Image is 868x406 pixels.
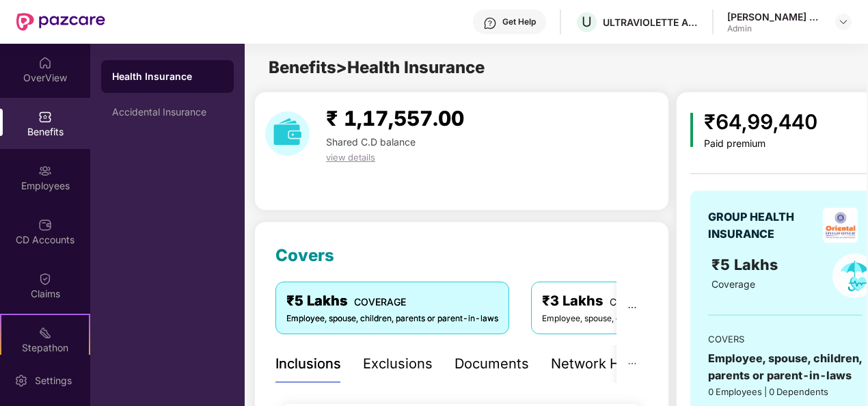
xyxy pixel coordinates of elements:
img: insurerLogo [823,208,858,243]
div: GROUP HEALTH INSURANCE [708,208,819,243]
img: svg+xml;base64,PHN2ZyBpZD0iQ2xhaW0iIHhtbG5zPSJodHRwOi8vd3d3LnczLm9yZy8yMDAwL3N2ZyIgd2lkdGg9IjIwIi... [38,272,52,286]
div: ULTRAVIOLETTE AUTOMOTIVE PRIVATE LIMITED [603,16,699,29]
div: 0 Employees | 0 Dependents [708,385,863,398]
div: Paid premium [704,138,817,150]
button: ellipsis [616,282,648,334]
div: [PERSON_NAME] E A [727,10,823,23]
span: ₹ 1,17,557.00 [326,106,464,131]
div: Employee, spouse, children, parents or parent-in-laws [708,350,863,384]
span: Covers [275,245,334,265]
img: svg+xml;base64,PHN2ZyBpZD0iQ0RfQWNjb3VudHMiIGRhdGEtbmFtZT0iQ0QgQWNjb3VudHMiIHhtbG5zPSJodHRwOi8vd3... [38,218,52,232]
div: Admin [727,23,823,34]
img: icon [690,113,694,147]
img: svg+xml;base64,PHN2ZyB4bWxucz0iaHR0cDovL3d3dy53My5vcmcvMjAwMC9zdmciIHdpZHRoPSIyMSIgaGVpZ2h0PSIyMC... [38,326,52,340]
span: Coverage [711,278,755,290]
span: COVERAGE [610,296,662,308]
span: ₹5 Lakhs [711,256,782,273]
img: svg+xml;base64,PHN2ZyBpZD0iSG9tZSIgeG1sbnM9Imh0dHA6Ly93d3cudzMub3JnLzIwMDAvc3ZnIiB3aWR0aD0iMjAiIG... [38,56,52,70]
img: svg+xml;base64,PHN2ZyBpZD0iU2V0dGluZy0yMHgyMCIgeG1sbnM9Imh0dHA6Ly93d3cudzMub3JnLzIwMDAvc3ZnIiB3aW... [14,374,28,388]
div: Employee, spouse, children, parents or parent-in-laws [286,312,498,325]
div: Stepathon [1,341,89,355]
span: ellipsis [627,303,637,312]
div: Employee, spouse, children, parents or parent-in-laws [542,312,754,325]
span: Benefits > Health Insurance [269,57,485,77]
div: COVERS [708,332,863,346]
div: ₹5 Lakhs [286,290,498,312]
img: svg+xml;base64,PHN2ZyBpZD0iSGVscC0zMngzMiIgeG1sbnM9Imh0dHA6Ly93d3cudzMub3JnLzIwMDAvc3ZnIiB3aWR0aD... [483,16,497,30]
div: Inclusions [275,353,341,375]
div: ₹3 Lakhs [542,290,754,312]
img: svg+xml;base64,PHN2ZyBpZD0iQmVuZWZpdHMiIHhtbG5zPSJodHRwOi8vd3d3LnczLm9yZy8yMDAwL3N2ZyIgd2lkdGg9Ij... [38,110,52,124]
div: Documents [455,353,529,375]
div: Health Insurance [112,70,223,83]
div: Exclusions [363,353,433,375]
img: svg+xml;base64,PHN2ZyBpZD0iRW1wbG95ZWVzIiB4bWxucz0iaHR0cDovL3d3dy53My5vcmcvMjAwMC9zdmciIHdpZHRoPS... [38,164,52,178]
div: Settings [31,374,76,388]
span: ellipsis [627,359,637,368]
div: Get Help [502,16,536,27]
img: svg+xml;base64,PHN2ZyBpZD0iRHJvcGRvd24tMzJ4MzIiIHhtbG5zPSJodHRwOi8vd3d3LnczLm9yZy8yMDAwL3N2ZyIgd2... [838,16,849,27]
div: Network Hospitals [551,353,670,375]
span: view details [326,152,375,163]
div: Accidental Insurance [112,107,223,118]
span: Shared C.D balance [326,136,416,148]
div: ₹64,99,440 [704,106,817,138]
img: download [265,111,310,156]
img: New Pazcare Logo [16,13,105,31]
span: U [582,14,592,30]
span: COVERAGE [354,296,406,308]
button: ellipsis [616,345,648,383]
